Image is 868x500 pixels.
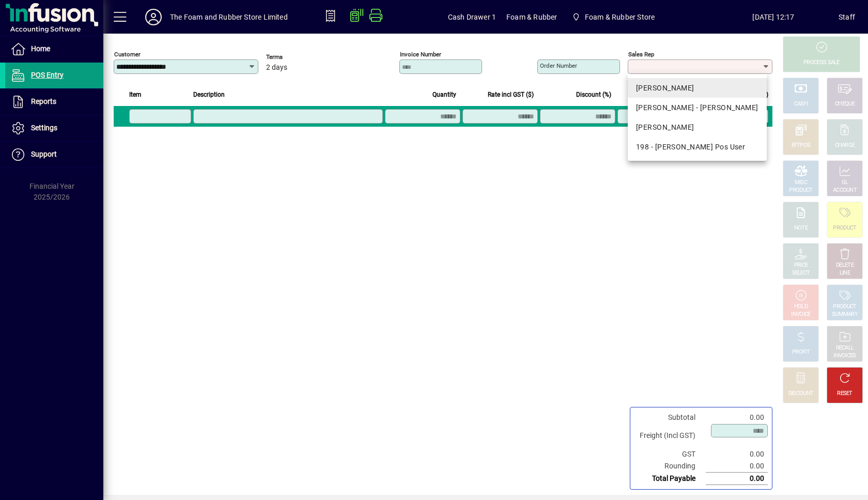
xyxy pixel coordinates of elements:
[636,83,758,94] div: [PERSON_NAME]
[5,115,103,141] a: Settings
[794,262,808,269] div: PRICE
[129,89,142,100] span: Item
[31,124,57,132] span: Settings
[628,98,767,117] mat-option: EMMA - Emma Ormsby
[634,448,706,460] td: GST
[585,9,655,25] span: Foam & Rubber Store
[636,122,758,133] div: [PERSON_NAME]
[5,142,103,168] a: Support
[634,473,706,485] td: Total Payable
[792,349,810,356] div: PROFIT
[567,8,659,26] span: Foam & Rubber Store
[628,137,767,157] mat-option: 198 - Shane Pos User
[837,390,853,398] div: RESET
[833,352,856,360] div: INVOICES
[708,9,839,25] span: [DATE] 12:17
[833,187,857,194] div: ACCOUNT
[634,460,706,473] td: Rounding
[792,142,811,149] div: EFTPOS
[794,100,808,108] div: CASH
[832,311,858,319] div: SUMMARY
[835,142,855,149] div: CHARGE
[266,64,287,72] span: 2 days
[5,36,103,62] a: Home
[193,89,225,100] span: Description
[788,390,813,398] div: DISCOUNT
[803,59,840,67] div: PROCESS SALE
[836,262,854,269] div: DELETE
[840,269,850,277] div: LINE
[706,448,768,460] td: 0.00
[628,78,767,98] mat-option: DAVE - Dave
[794,224,808,232] div: NOTE
[835,100,855,108] div: CHEQUE
[137,8,170,26] button: Profile
[792,269,810,277] div: SELECT
[114,51,141,58] mat-label: Customer
[706,473,768,485] td: 0.00
[576,89,611,100] span: Discount (%)
[170,9,288,25] div: The Foam and Rubber Store Limited
[833,303,856,311] div: PRODUCT
[636,142,758,153] div: 198 - [PERSON_NAME] Pos User
[794,303,808,311] div: HOLD
[791,311,810,319] div: INVOICE
[628,117,767,137] mat-option: SHANE - Shane
[400,51,441,58] mat-label: Invoice number
[31,71,64,79] span: POS Entry
[628,51,654,58] mat-label: Sales rep
[266,54,328,60] span: Terms
[540,62,577,69] mat-label: Order number
[432,89,456,100] span: Quantity
[636,102,758,113] div: [PERSON_NAME] - [PERSON_NAME]
[634,423,706,448] td: Freight (Incl GST)
[31,97,56,105] span: Reports
[488,89,534,100] span: Rate incl GST ($)
[789,187,812,194] div: PRODUCT
[634,412,706,423] td: Subtotal
[833,224,856,232] div: PRODUCT
[5,89,103,115] a: Reports
[706,460,768,473] td: 0.00
[795,179,807,187] div: MISC
[842,179,848,187] div: GL
[839,9,855,25] div: Staff
[448,9,496,25] span: Cash Drawer 1
[31,44,50,53] span: Home
[31,150,57,158] span: Support
[506,9,557,25] span: Foam & Rubber
[706,412,768,423] td: 0.00
[836,344,854,352] div: RECALL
